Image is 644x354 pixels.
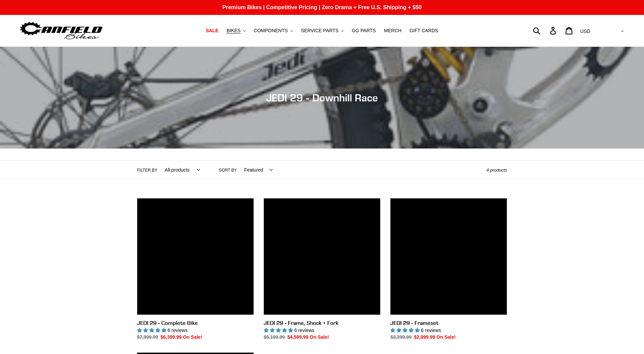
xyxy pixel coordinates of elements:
[254,28,288,34] span: COMPONENTS
[226,28,240,34] span: BIKES
[298,26,347,35] button: SERVICE PARTS
[486,168,507,173] span: 4 products
[19,20,104,41] img: Canfield Bikes
[223,26,249,35] button: BIKES
[381,26,405,35] a: MERCH
[301,28,338,34] span: SERVICE PARTS
[352,28,376,34] span: GG PARTS
[206,28,218,34] span: SALE
[406,26,442,35] a: GIFT CARDS
[251,26,296,35] button: COMPONENTS
[202,26,222,35] a: SALE
[266,92,378,104] span: JEDI 29 - Downhill Race
[409,28,438,34] span: GIFT CARDS
[348,26,379,35] a: GG PARTS
[137,167,158,173] label: Filter by
[384,28,401,34] span: MERCH
[537,23,554,38] input: Search
[219,167,237,173] label: Sort by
